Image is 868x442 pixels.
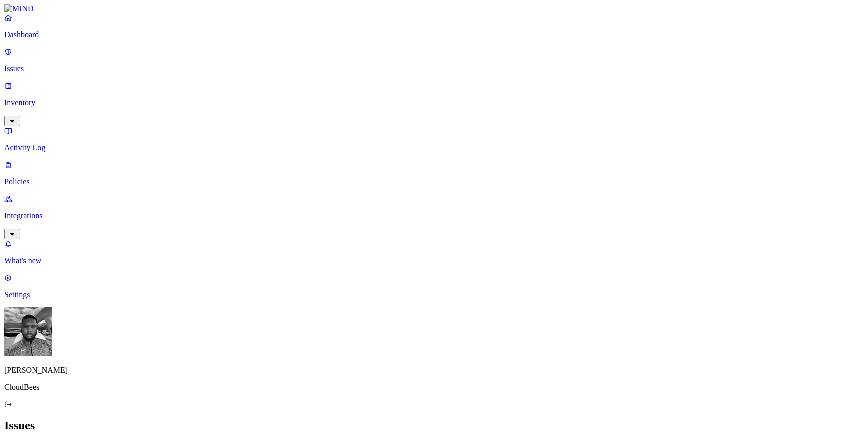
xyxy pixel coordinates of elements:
a: Settings [4,273,864,299]
a: Activity Log [4,126,864,152]
a: MIND [4,4,864,13]
a: Policies [4,160,864,186]
p: Dashboard [4,30,864,39]
a: Dashboard [4,13,864,39]
p: Activity Log [4,143,864,152]
h2: Issues [4,419,864,432]
p: Inventory [4,98,864,107]
p: [PERSON_NAME] [4,366,864,375]
a: Issues [4,47,864,73]
p: Integrations [4,211,864,220]
p: Policies [4,177,864,186]
img: Cameron White [4,307,52,356]
p: What's new [4,256,864,265]
img: MIND [4,4,34,13]
p: CloudBees [4,383,864,392]
a: What's new [4,239,864,265]
p: Settings [4,290,864,299]
a: Inventory [4,81,864,125]
a: Integrations [4,194,864,238]
p: Issues [4,64,864,73]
